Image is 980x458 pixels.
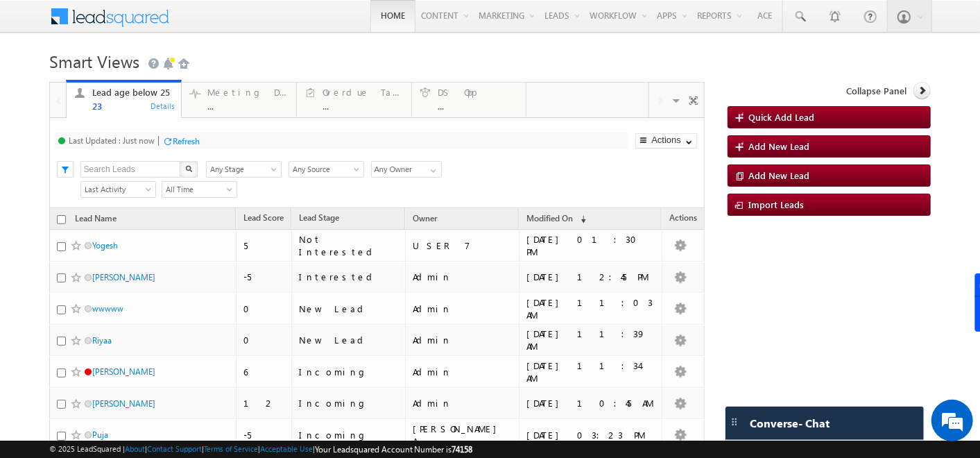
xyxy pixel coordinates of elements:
a: wwwww [92,303,123,314]
div: -5 [243,429,285,441]
a: Modified On (sorted descending) [519,210,593,228]
a: Any Source [289,161,364,178]
a: About [125,444,145,453]
span: Lead Score [243,212,284,223]
span: Quick Add Lead [748,111,814,123]
span: 74158 [452,444,473,455]
a: Contact Support [147,444,202,453]
div: 0 [243,303,285,315]
a: Acceptable Use [260,444,313,453]
div: Lead Stage Filter [206,160,282,178]
div: 6 [243,366,285,378]
div: [DATE] 03:23 PM [526,429,656,441]
div: [PERSON_NAME] A [413,423,513,448]
span: Any Stage [207,163,277,176]
div: Incoming [299,429,398,441]
div: 12 [243,397,285,409]
div: Admin [413,271,513,283]
a: Puja [92,430,108,440]
span: Smart Views [49,50,139,72]
a: Riyaa [92,335,112,346]
div: 5 [243,239,285,252]
div: Not Interested [299,233,398,258]
div: Admin [413,303,513,315]
div: -5 [243,271,285,283]
input: Type to Search [371,161,442,178]
span: Last Activity [81,183,151,196]
span: Converse - Chat [750,417,829,430]
div: [DATE] 11:39 AM [526,328,656,353]
span: Import Leads [748,198,804,210]
input: Check all records [57,215,66,224]
a: Any Stage [206,161,282,178]
a: Show All Items [423,162,440,176]
div: ... [438,101,518,111]
div: DS Opp [438,87,518,98]
div: Last Updated : Just now [69,135,155,146]
span: Actions [662,210,704,228]
span: Add New Lead [748,169,809,181]
div: Refresh [173,136,200,146]
div: Owner Filter [371,160,440,178]
div: Chat with us now [72,73,233,91]
div: Admin [413,397,513,409]
a: Yogesh [92,240,118,251]
span: Your Leadsquared Account Number is [315,444,473,455]
a: [PERSON_NAME] [92,272,155,282]
a: Last Activity [80,181,156,198]
div: USER 7 [413,239,513,252]
div: Admin [413,334,513,346]
div: Lead age below 25 [92,87,173,98]
div: [DATE] 11:03 AM [526,296,656,321]
a: Lead age below 2523Details [66,80,182,119]
span: All Time [162,183,232,196]
span: Modified On [526,213,573,223]
a: [PERSON_NAME] [92,366,155,377]
div: ... [323,101,404,111]
a: [PERSON_NAME] [92,398,155,409]
span: Add New Lead [748,140,809,152]
span: © 2025 LeadSquared | | | | | [49,443,473,456]
span: Owner [413,213,437,223]
div: 0 [243,334,285,346]
span: Any Source [289,163,359,176]
a: Overdue Tasks... [296,83,412,117]
div: Interested [299,271,398,283]
div: Incoming [299,397,398,409]
div: 23 [92,101,173,111]
a: Terms of Service [204,444,258,453]
a: Lead Score [237,210,291,228]
div: Incoming [299,366,398,378]
div: Lead Source Filter [289,160,364,178]
input: Search Leads [80,161,181,178]
textarea: Type your message and hit 'Enter' [18,128,253,346]
span: (sorted descending) [575,214,586,225]
span: Collapse Panel [846,85,906,97]
div: [DATE] 01:30 PM [526,233,656,258]
em: Start Chat [189,357,252,375]
a: Lead Name [68,211,123,229]
a: DS Opp... [411,83,526,117]
a: Lead Stage [292,210,346,228]
img: Search [185,165,192,172]
div: New Lead [299,334,398,346]
img: d_60004797649_company_0_60004797649 [24,73,58,91]
img: carter-drag [729,416,740,427]
div: Details [150,99,176,112]
div: Meeting Done [207,87,289,98]
div: [DATE] 11:34 AM [526,359,656,384]
div: [DATE] 12:45 PM [526,271,656,283]
div: ... [207,101,289,111]
a: Meeting Done... [181,83,297,117]
div: New Lead [299,303,398,315]
div: Minimize live chat window [227,7,261,40]
div: Overdue Tasks [323,87,404,98]
a: All Time [162,181,237,198]
button: Actions [635,133,697,149]
span: Lead Stage [299,212,339,223]
div: [DATE] 10:45 AM [526,397,656,409]
div: Admin [413,366,513,378]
